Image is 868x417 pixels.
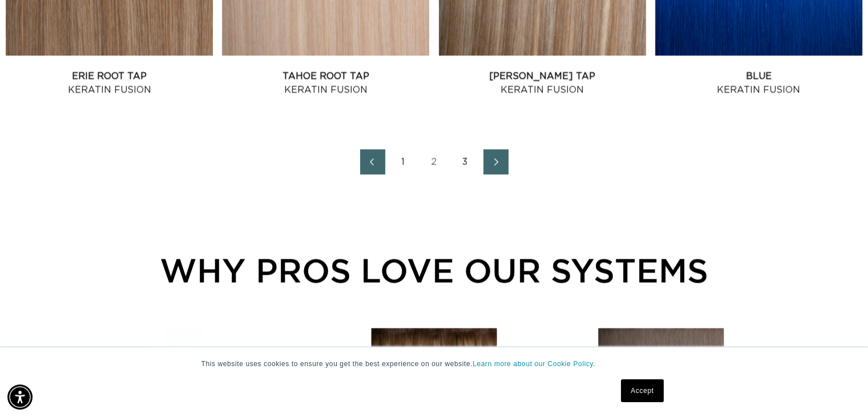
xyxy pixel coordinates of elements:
[453,149,478,174] a: Page 3
[7,384,33,410] div: Accessibility Menu
[655,69,862,97] a: Blue Keratin Fusion
[483,149,508,174] a: Next page
[222,69,429,97] a: Tahoe Root Tap Keratin Fusion
[68,245,800,295] div: WHY PROS LOVE OUR SYSTEMS
[360,149,385,174] a: Previous page
[439,69,646,97] a: [PERSON_NAME] Tap Keratin Fusion
[811,362,868,417] iframe: Chat Widget
[6,149,862,174] nav: Pagination
[6,69,213,97] a: Erie Root Tap Keratin Fusion
[201,359,667,369] p: This website uses cookies to ensure you get the best experience on our website.
[621,379,663,402] a: Accept
[391,149,416,174] a: Page 1
[422,149,447,174] a: Page 2
[473,360,595,368] a: Learn more about our Cookie Policy.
